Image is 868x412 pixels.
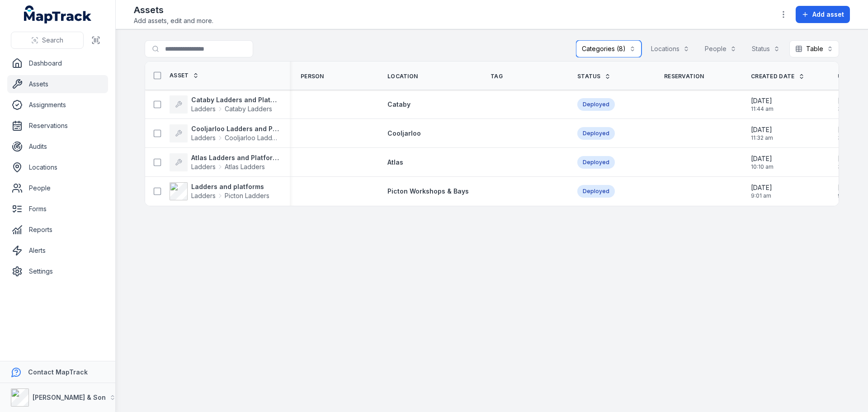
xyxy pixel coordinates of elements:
span: Cataby [387,100,410,108]
a: People [7,179,108,197]
span: Ladders [191,191,216,200]
span: Atlas Ladders [225,162,265,171]
span: Cooljarloo Ladders [225,133,279,142]
span: Created Date [751,73,795,80]
div: Deployed [577,127,615,140]
span: Add asset [812,10,844,19]
span: [DATE] [838,154,859,163]
a: Atlas Ladders and PlatformsLaddersAtlas Ladders [170,153,279,171]
div: Deployed [577,185,615,198]
span: Search [42,36,63,45]
a: Audits [7,137,108,156]
span: Ladders [191,133,216,142]
time: 22/07/2025, 9:38:59 am [838,183,859,199]
button: Locations [645,40,695,57]
strong: [PERSON_NAME] & Son [33,393,106,401]
span: Person [301,73,324,80]
span: Asset [170,72,189,79]
a: Created Date [751,73,805,80]
time: 29/05/2025, 11:32:44 am [751,125,773,142]
a: Status [577,73,611,80]
h2: Assets [134,4,213,16]
a: Cooljarloo Ladders and PlatformsLaddersCooljarloo Ladders [170,124,279,142]
a: Reservations [7,117,108,135]
a: Assignments [7,96,108,114]
a: Forms [7,200,108,218]
strong: Ladders and platforms [191,182,269,191]
span: [DATE] [838,183,859,192]
div: Deployed [577,98,615,111]
span: 3:50 pm [838,163,859,170]
span: Picton Ladders [225,191,269,200]
a: Locations [7,158,108,176]
a: Ladders and platformsLaddersPicton Ladders [170,182,269,200]
span: 3:49 pm [838,105,860,113]
a: Cataby Ladders and PlatformsLaddersCataby Ladders [170,95,279,114]
span: 3:49 pm [838,134,860,142]
span: Tag [491,73,503,80]
time: 29/05/2025, 3:49:38 pm [838,125,860,142]
span: 11:32 am [751,134,773,142]
a: Cataby [387,100,410,109]
a: Alerts [7,242,108,260]
a: Atlas [387,158,403,167]
span: 9:38 am [838,192,859,199]
a: Reports [7,221,108,239]
time: 21/05/2025, 9:01:54 am [751,183,772,199]
a: Assets [7,75,108,93]
button: Status [746,40,786,57]
span: [DATE] [751,183,772,192]
span: Cooljarloo [387,129,421,137]
strong: Atlas Ladders and Platforms [191,153,279,162]
span: 11:44 am [751,105,774,113]
button: Add asset [796,6,850,23]
time: 29/05/2025, 11:44:53 am [751,96,774,113]
span: [DATE] [838,125,860,134]
button: Categories (8) [576,40,642,57]
strong: Cooljarloo Ladders and Platforms [191,124,279,133]
span: Reservation [664,73,704,80]
span: [DATE] [838,96,860,105]
span: 10:10 am [751,163,774,170]
span: Ladders [191,162,216,171]
time: 29/05/2025, 3:49:23 pm [838,96,860,113]
a: Picton Workshops & Bays [387,187,469,196]
a: Settings [7,262,108,280]
span: [DATE] [751,125,773,134]
span: Add assets, edit and more. [134,16,213,25]
span: Location [387,73,418,80]
span: Cataby Ladders [225,104,272,114]
time: 29/05/2025, 10:10:28 am [751,154,774,170]
span: Picton Workshops & Bays [387,187,469,195]
span: [DATE] [751,154,774,163]
span: [DATE] [751,96,774,105]
span: Status [577,73,601,80]
button: Search [11,32,84,49]
strong: Contact MapTrack [28,368,88,376]
strong: Cataby Ladders and Platforms [191,95,279,104]
a: MapTrack [24,5,92,24]
a: Cooljarloo [387,129,421,138]
div: Deployed [577,156,615,169]
span: 9:01 am [751,192,772,199]
span: Atlas [387,158,403,166]
time: 29/05/2025, 3:50:11 pm [838,154,859,170]
button: Table [789,40,839,57]
span: Ladders [191,104,216,114]
a: Dashboard [7,54,108,72]
a: Asset [170,72,199,79]
button: People [699,40,742,57]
